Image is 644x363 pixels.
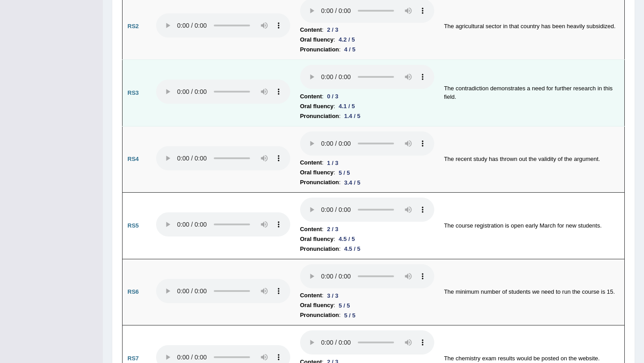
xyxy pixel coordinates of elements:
[300,35,434,45] li: :
[300,310,434,320] li: :
[439,193,625,259] td: The course registration is open early March for new students.
[341,244,364,253] div: 4.5 / 5
[341,45,359,54] div: 4 / 5
[300,158,434,168] li: :
[335,168,353,177] div: 5 / 5
[323,291,342,300] div: 3 / 3
[300,101,434,111] li: :
[323,224,342,234] div: 2 / 3
[300,177,339,187] b: Pronunciation
[341,311,359,320] div: 5 / 5
[439,60,625,127] td: The contradiction demonstrates a need for further research in this field.
[300,234,334,244] b: Oral fluency
[300,92,434,101] li: :
[300,310,339,320] b: Pronunciation
[127,288,139,295] b: RS6
[300,45,434,55] li: :
[300,111,434,121] li: :
[300,244,339,254] b: Pronunciation
[300,25,322,35] b: Content
[300,168,334,177] b: Oral fluency
[300,25,434,35] li: :
[439,259,625,325] td: The minimum number of students we need to run the course is 15.
[300,35,334,45] b: Oral fluency
[323,158,342,168] div: 1 / 3
[323,25,342,34] div: 2 / 3
[300,158,322,168] b: Content
[300,291,322,300] b: Content
[300,111,339,121] b: Pronunciation
[300,300,434,310] li: :
[341,111,364,121] div: 1.4 / 5
[127,222,139,229] b: RS5
[300,45,339,55] b: Pronunciation
[300,92,322,101] b: Content
[335,35,358,44] div: 4.2 / 5
[300,244,434,254] li: :
[439,126,625,193] td: The recent study has thrown out the validity of the argument.
[300,291,434,300] li: :
[300,300,334,310] b: Oral fluency
[323,92,342,101] div: 0 / 3
[127,355,139,362] b: RS7
[300,224,434,234] li: :
[300,234,434,244] li: :
[300,101,334,111] b: Oral fluency
[127,23,139,30] b: RS2
[127,156,139,162] b: RS4
[127,89,139,96] b: RS3
[335,101,358,111] div: 4.1 / 5
[300,224,322,234] b: Content
[335,234,358,244] div: 4.5 / 5
[300,168,434,177] li: :
[341,178,364,187] div: 3.4 / 5
[300,177,434,187] li: :
[335,301,353,310] div: 5 / 5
